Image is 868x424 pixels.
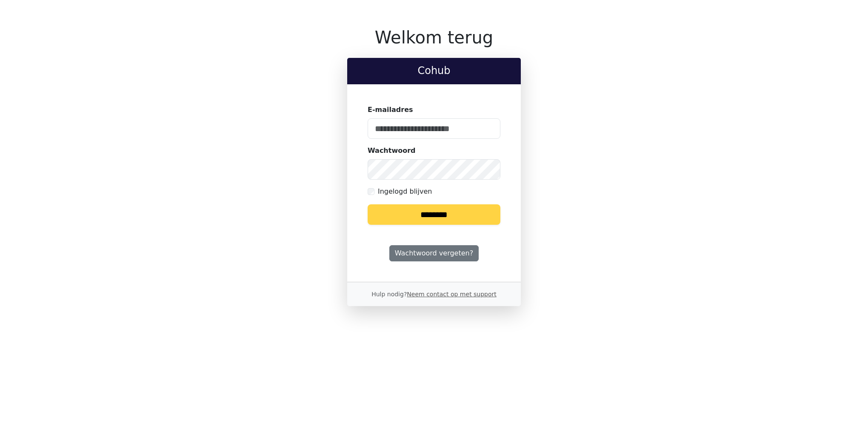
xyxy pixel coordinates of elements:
[371,291,497,298] small: Hulp nodig?
[368,105,413,115] label: E-mailadres
[389,245,479,261] a: Wachtwoord vergeten?
[354,65,514,77] h2: Cohub
[407,291,496,298] a: Neem contact op met support
[347,27,521,48] h1: Welkom terug
[378,186,432,197] label: Ingelogd blijven
[368,146,416,156] label: Wachtwoord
